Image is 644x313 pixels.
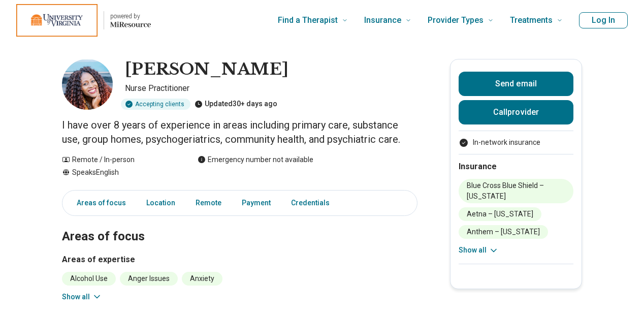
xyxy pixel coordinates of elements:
span: Find a Therapist [278,13,338,27]
img: Kadija Conteh-Barrat, Nurse Practitioner [62,59,113,110]
li: Aetna – [US_STATE] [459,207,541,221]
p: Nurse Practitioner [125,82,417,95]
button: Log In [579,12,628,28]
li: In-network insurance [459,137,573,148]
button: Show all [62,292,102,302]
a: Remote [189,193,228,213]
a: Home page [16,4,151,37]
button: Send email [459,72,573,96]
button: Callprovider [459,100,573,124]
span: Provider Types [428,13,484,27]
a: Credentials [285,193,342,213]
a: Areas of focus [65,193,132,213]
p: powered by [110,12,151,20]
span: Insurance [364,13,401,27]
button: Show all [459,245,499,256]
div: Updated 30+ days ago [195,99,277,110]
p: I have over 8 years of experience in areas including primary care, substance use, group homes, ps... [62,118,417,146]
a: Location [140,193,181,213]
li: Anthem – [US_STATE] [459,225,548,239]
div: Speaks English [62,167,177,178]
li: Anger Issues [120,272,178,286]
a: Payment [236,193,277,213]
h3: Areas of expertise [62,254,417,266]
h2: Insurance [459,161,573,173]
h2: Areas of focus [62,204,417,245]
div: Accepting clients [121,99,190,110]
div: Emergency number not available [198,154,313,165]
ul: Payment options [459,137,573,148]
li: Alcohol Use [62,272,116,286]
h1: [PERSON_NAME] [125,59,288,80]
span: Treatments [510,13,553,27]
li: Blue Cross Blue Shield – [US_STATE] [459,179,573,203]
li: Anxiety [182,272,222,286]
div: Remote / In-person [62,154,177,165]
